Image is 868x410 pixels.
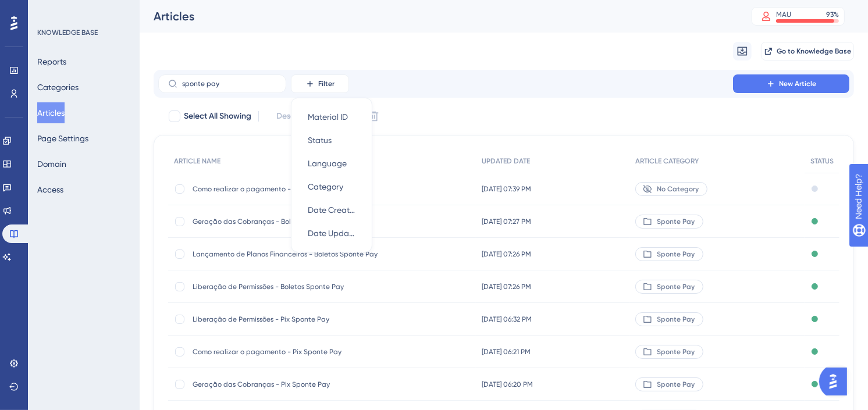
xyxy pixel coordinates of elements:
[308,180,343,194] span: Category
[37,179,63,200] button: Access
[318,79,335,88] span: Filter
[37,51,66,72] button: Reports
[482,380,533,389] span: [DATE] 06:20 PM
[37,28,98,37] div: KNOWLEDGE BASE
[779,79,816,88] span: New Article
[27,3,73,17] span: Need Help?
[733,74,849,93] button: New Article
[266,106,319,127] button: Deselect
[308,203,355,217] span: Date Created
[657,315,695,324] span: Sponte Pay
[37,102,65,123] button: Articles
[635,156,699,166] span: ARTICLE CATEGORY
[810,156,834,166] span: STATUS
[819,364,854,399] iframe: UserGuiding AI Assistant Launcher
[482,347,531,356] span: [DATE] 06:21 PM
[193,315,379,324] span: Liberação de Permissões - Pix Sponte Pay
[657,282,695,291] span: Sponte Pay
[482,156,530,166] span: UPDATED DATE
[657,347,695,356] span: Sponte Pay
[193,380,379,389] span: Geração das Cobranças - Pix Sponte Pay
[761,42,854,60] button: Go to Knowledge Base
[298,105,365,129] button: Material ID
[657,380,695,389] span: Sponte Pay
[308,110,348,124] span: Material ID
[37,128,88,149] button: Page Settings
[298,152,365,175] button: Language
[37,77,79,98] button: Categories
[154,8,723,24] div: Articles
[291,74,349,93] button: Filter
[657,184,699,194] span: No Category
[308,133,332,147] span: Status
[184,109,251,123] span: Select All Showing
[482,249,531,259] span: [DATE] 07:26 PM
[482,184,531,194] span: [DATE] 07:39 PM
[193,282,379,291] span: Liberação de Permissões - Boletos Sponte Pay
[182,80,276,88] input: Search
[777,47,851,56] span: Go to Knowledge Base
[298,175,365,198] button: Category
[193,184,379,194] span: Como realizar o pagamento - Boleto Sponte Pay
[308,156,347,170] span: Language
[826,10,839,19] div: 93 %
[174,156,220,166] span: ARTICLE NAME
[657,217,695,226] span: Sponte Pay
[482,217,531,226] span: [DATE] 07:27 PM
[193,249,379,259] span: Lançamento de Planos Financeiros - Boletos Sponte Pay
[298,222,365,245] button: Date Updated
[298,198,365,222] button: Date Created
[482,282,531,291] span: [DATE] 07:26 PM
[193,217,379,226] span: Geração das Cobranças - Boletos Sponte Pay
[276,109,309,123] span: Deselect
[776,10,791,19] div: MAU
[193,347,379,356] span: Como realizar o pagamento - Pix Sponte Pay
[482,315,532,324] span: [DATE] 06:32 PM
[37,154,66,174] button: Domain
[657,249,695,259] span: Sponte Pay
[308,226,355,240] span: Date Updated
[298,129,365,152] button: Status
